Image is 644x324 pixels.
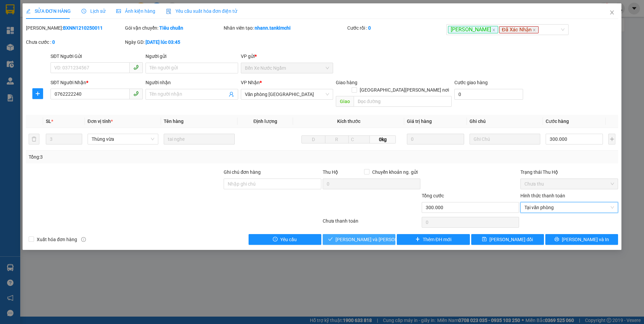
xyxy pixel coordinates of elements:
[164,119,184,124] span: Tên hàng
[370,135,396,143] span: 0kg
[482,237,487,242] span: save
[26,9,31,13] span: edit
[562,236,609,243] span: [PERSON_NAME] và In
[241,53,333,60] div: VP gửi
[545,234,618,245] button: printer[PERSON_NAME] và In
[166,9,171,14] img: icon
[63,25,103,31] b: BXNN1210250011
[492,28,495,32] span: close
[335,236,426,243] span: [PERSON_NAME] và [PERSON_NAME] hàng
[608,134,615,144] button: plus
[407,134,464,144] input: 0
[82,9,86,13] span: clock-circle
[33,91,43,96] span: plus
[489,236,533,243] span: [PERSON_NAME] đổi
[224,179,321,189] input: Ghi chú đơn hàng
[34,236,80,243] span: Xuất hóa đơn hàng
[280,236,297,243] span: Yêu cầu
[164,134,235,144] input: VD: Bàn, Ghế
[357,86,452,94] span: [GEOGRAPHIC_DATA][PERSON_NAME] nơi
[454,89,523,100] input: Cước giao hàng
[146,39,180,45] b: [DATE] lúc 03:45
[88,119,113,124] span: Đơn vị tính
[328,237,333,242] span: check
[322,217,421,229] div: Chưa thanh toán
[255,25,291,31] b: nhann.tankimchi
[82,8,105,14] span: Lịch sử
[32,88,43,99] button: plus
[116,9,121,13] span: picture
[116,8,155,14] span: Ảnh kiện hàng
[407,119,432,124] span: Giá trị hàng
[454,80,488,85] label: Cước giao hàng
[524,202,614,213] span: Tại văn phòng
[51,53,143,60] div: SĐT Người Gửi
[524,179,614,189] span: Chưa thu
[533,28,536,32] span: close
[470,134,541,144] input: Ghi Chú
[448,26,498,34] span: [PERSON_NAME]
[603,3,621,22] button: Close
[245,63,329,73] span: Bến Xe Nước Ngầm
[29,134,39,144] button: delete
[415,237,420,242] span: plus
[253,119,277,124] span: Định lượng
[397,234,470,245] button: plusThêm ĐH mới
[224,24,346,32] div: Nhân viên tạo:
[81,237,86,242] span: info-circle
[323,234,395,245] button: check[PERSON_NAME] và [PERSON_NAME] hàng
[325,135,349,143] input: R
[245,89,329,99] span: Văn phòng Đà Nẵng
[369,168,420,176] span: Chuyển khoản ng. gửi
[46,119,51,124] span: SL
[229,92,234,97] span: user-add
[146,79,238,86] div: Người nhận
[26,8,71,14] span: SỬA ĐƠN HÀNG
[368,25,371,31] b: 0
[166,8,237,14] span: Yêu cầu xuất hóa đơn điện tử
[26,24,124,32] div: [PERSON_NAME]:
[609,10,615,15] span: close
[125,24,223,32] div: Gói vận chuyển:
[347,24,445,32] div: Cước rồi :
[125,38,223,46] div: Ngày GD:
[224,169,261,175] label: Ghi chú đơn hàng
[348,135,370,143] input: C
[29,153,249,161] div: Tổng: 3
[92,134,155,144] span: Thùng vừa
[499,26,539,34] span: Đã Xác Nhận
[546,119,569,124] span: Cước hàng
[133,65,139,70] span: phone
[423,236,451,243] span: Thêm ĐH mới
[249,234,321,245] button: exclamation-circleYêu cầu
[520,168,618,176] div: Trạng thái Thu Hộ
[467,115,543,128] th: Ghi chú
[133,91,139,96] span: phone
[337,119,360,124] span: Kích thước
[26,38,124,46] div: Chưa cước :
[336,96,354,107] span: Giao
[159,25,183,31] b: Tiêu chuẩn
[51,79,143,86] div: SĐT Người Nhận
[554,237,559,242] span: printer
[323,169,338,175] span: Thu Hộ
[354,96,452,107] input: Dọc đường
[422,193,444,198] span: Tổng cước
[146,53,238,60] div: Người gửi
[52,39,55,45] b: 0
[336,80,357,85] span: Giao hàng
[241,80,260,85] span: VP Nhận
[273,237,278,242] span: exclamation-circle
[520,193,565,198] label: Hình thức thanh toán
[301,135,325,143] input: D
[471,234,544,245] button: save[PERSON_NAME] đổi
